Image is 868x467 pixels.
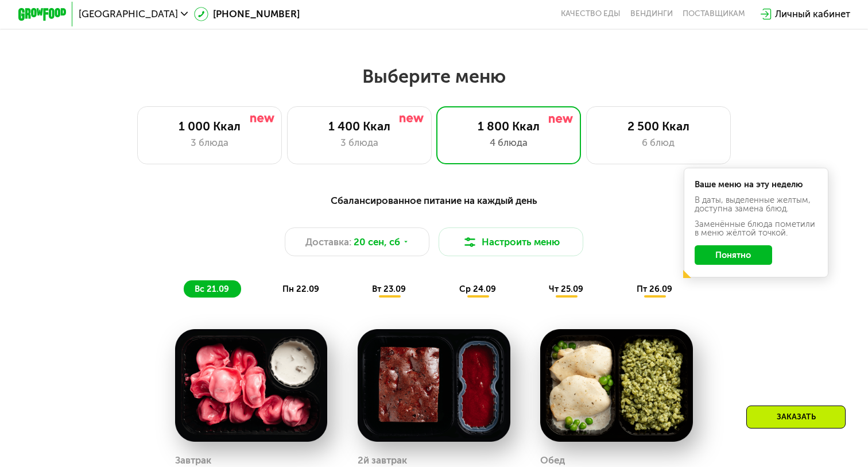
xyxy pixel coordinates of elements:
div: 1 000 Ккал [150,119,269,133]
div: 3 блюда [300,136,419,150]
span: Доставка: [305,235,351,249]
div: 2 500 Ккал [599,119,718,133]
span: [GEOGRAPHIC_DATA] [79,9,178,19]
div: 4 блюда [449,136,568,150]
div: В даты, выделенные желтым, доступна замена блюд. [695,196,817,213]
span: вс 21.09 [195,284,229,294]
span: вт 23.09 [372,284,406,294]
div: 3 блюда [150,136,269,150]
div: 1 400 Ккал [300,119,419,133]
span: чт 25.09 [549,284,583,294]
div: Заменённые блюда пометили в меню жёлтой точкой. [695,220,817,237]
button: Настроить меню [439,227,583,256]
div: поставщикам [683,9,745,19]
div: Ваше меню на эту неделю [695,180,817,189]
a: [PHONE_NUMBER] [194,7,300,21]
span: пн 22.09 [282,284,319,294]
a: Качество еды [561,9,621,19]
div: Личный кабинет [775,7,850,21]
span: 20 сен, сб [354,235,400,249]
div: Сбалансированное питание на каждый день [77,193,790,208]
button: Понятно [695,245,773,265]
div: 6 блюд [599,136,718,150]
div: Заказать [746,406,846,429]
span: ср 24.09 [459,284,496,294]
div: 1 800 Ккал [449,119,568,133]
span: пт 26.09 [637,284,672,294]
h2: Выберите меню [38,65,830,88]
a: Вендинги [630,9,673,19]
